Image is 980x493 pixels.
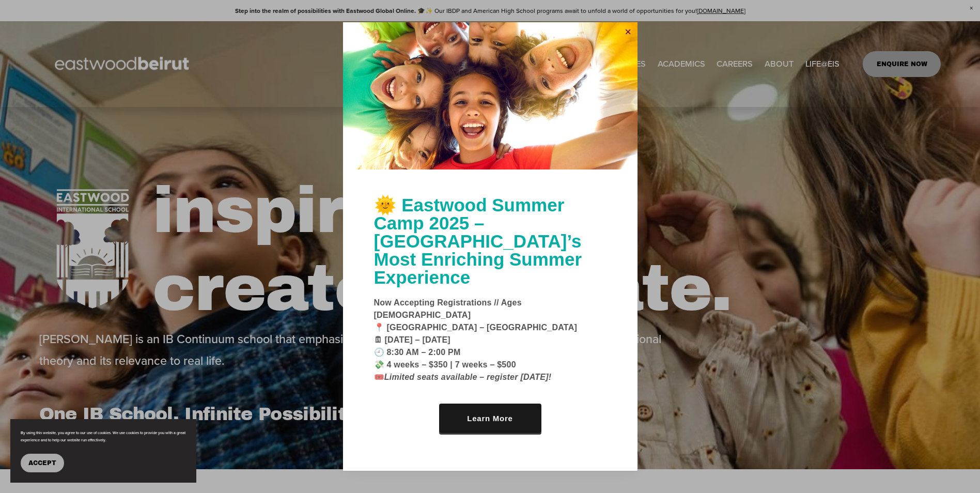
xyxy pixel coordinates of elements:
a: Learn More [439,404,541,433]
section: Cookie banner [10,419,196,483]
strong: Now Accepting Registrations // Ages [DEMOGRAPHIC_DATA] 📍 [GEOGRAPHIC_DATA] – [GEOGRAPHIC_DATA] 🗓 ... [374,298,578,381]
h1: 🌞 Eastwood Summer Camp 2025 – [GEOGRAPHIC_DATA]’s Most Enriching Summer Experience [374,196,606,286]
a: Close [620,24,636,40]
em: Limited seats available – register [DATE]! [384,373,552,381]
span: Accept [28,459,56,467]
button: Accept [21,454,64,472]
p: By using this website, you agree to our use of cookies. We use cookies to provide you with a grea... [21,429,186,443]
